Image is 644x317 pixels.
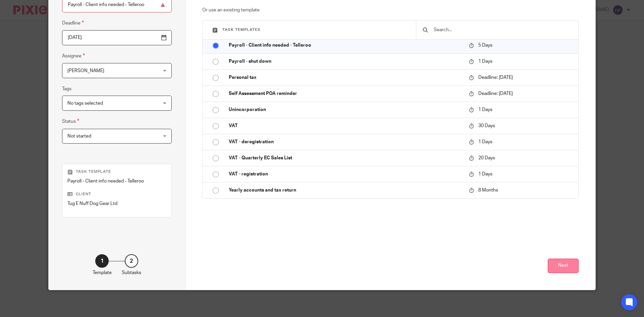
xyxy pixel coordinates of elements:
[62,117,79,125] label: Status
[478,107,492,112] span: 1 Days
[229,58,462,65] p: Payroll - shut down
[222,28,261,32] span: Task templates
[229,139,462,145] p: VAT - deregistration
[93,269,112,276] p: Template
[478,91,513,96] span: Deadline: [DATE]
[67,68,104,73] span: [PERSON_NAME]
[67,200,166,207] p: Tug E Nuff Dog Gear Ltd
[67,169,166,174] p: Task template
[229,171,462,177] p: VAT - registration
[229,106,462,113] p: Unincorporation
[62,86,71,92] label: Tags
[62,30,172,45] input: Pick a date
[122,269,141,276] p: Subtasks
[202,7,579,13] p: Or use an existing template
[478,43,492,48] span: 5 Days
[478,156,495,160] span: 20 Days
[478,59,492,64] span: 1 Days
[229,42,462,49] p: Payroll - Client info needed - Telleroo
[67,134,91,139] span: Not started
[125,254,138,268] div: 2
[67,192,166,197] p: Client
[433,26,572,34] input: Search...
[62,52,85,60] label: Assignee
[62,19,84,27] label: Deadline
[548,259,579,273] button: Next
[229,122,462,129] p: VAT
[478,123,495,128] span: 30 Days
[478,75,513,80] span: Deadline: [DATE]
[478,188,498,193] span: 8 Months
[229,90,462,97] p: Self Assessment POA reminder
[478,140,492,144] span: 1 Days
[229,74,462,81] p: Personal tax
[229,155,462,161] p: VAT - Quarterly EC Sales List
[95,254,109,268] div: 1
[67,101,103,106] span: No tags selected
[478,172,492,176] span: 1 Days
[67,178,166,184] p: Payroll - Client info needed - Telleroo
[229,187,462,194] p: Yearly accounts and tax return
